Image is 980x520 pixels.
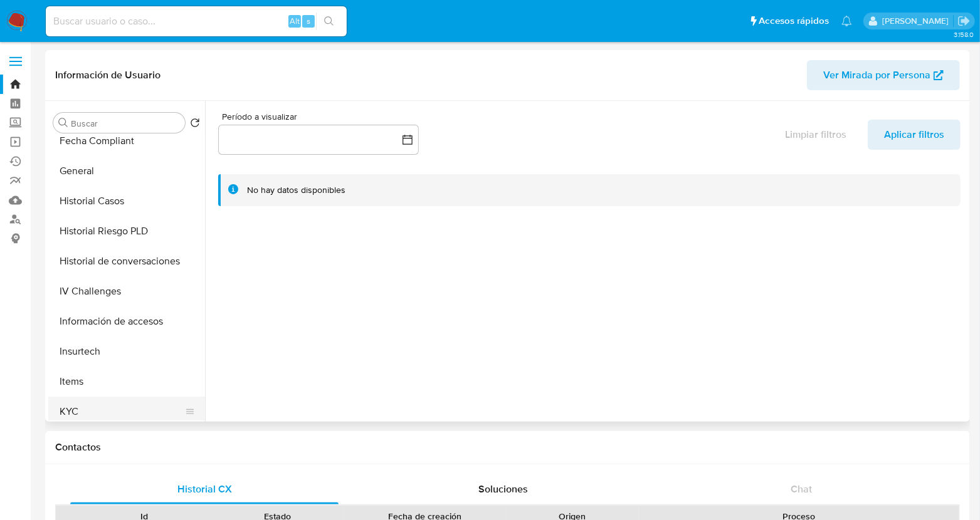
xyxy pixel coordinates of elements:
button: Fecha Compliant [48,126,205,156]
span: Accesos rápidos [759,14,829,28]
span: Chat [791,482,812,496]
input: Buscar usuario o caso... [46,13,347,29]
input: Buscar [71,118,180,129]
span: Alt [290,15,300,27]
span: Ver Mirada por Persona [823,60,930,90]
button: Volver al orden por defecto [190,118,200,132]
button: Historial de conversaciones [48,246,205,276]
span: Soluciones [478,482,528,496]
button: General [48,156,205,186]
button: KYC [48,397,195,427]
button: Información de accesos [48,306,205,336]
h1: Información de Usuario [55,69,161,81]
button: Buscar [58,118,68,128]
a: Salir [957,14,971,28]
button: Items [48,367,205,397]
button: Historial Casos [48,186,205,216]
span: s [307,15,310,27]
button: search-icon [316,13,342,30]
h1: Contactos [55,441,960,454]
p: francisco.martinezsilva@mercadolibre.com.mx [882,15,953,27]
span: Historial CX [177,482,232,496]
button: IV Challenges [48,276,205,306]
button: Historial Riesgo PLD [48,216,205,246]
button: Insurtech [48,336,205,367]
button: Ver Mirada por Persona [807,60,960,90]
a: Notificaciones [841,16,852,26]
